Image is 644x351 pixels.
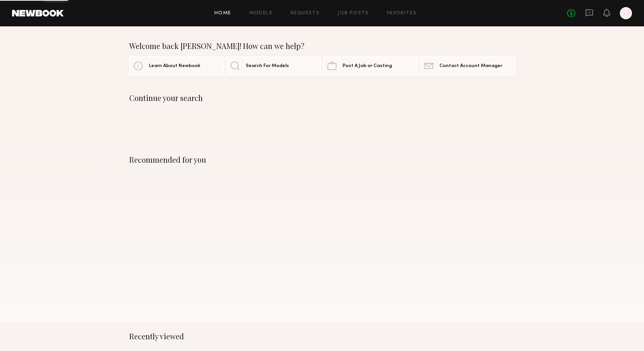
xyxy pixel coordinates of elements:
a: Requests [291,11,320,16]
div: Recommended for you [129,155,515,164]
span: Learn About Newbook [149,64,200,69]
a: Job Posts [338,11,369,16]
a: Contact Account Manager [420,56,515,75]
a: Favorites [387,11,417,16]
a: Post A Job or Casting [323,56,418,75]
a: Home [214,11,231,16]
a: Learn About Newbook [129,56,224,75]
span: Contact Account Manager [439,64,502,69]
span: Post A Job or Casting [343,64,392,69]
div: Continue your search [129,93,515,102]
div: Welcome back [PERSON_NAME]! How can we help? [129,41,515,50]
div: Recently viewed [129,332,515,341]
span: Search For Models [246,64,289,69]
a: J [620,7,632,19]
a: Search For Models [226,56,321,75]
a: Models [249,11,272,16]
